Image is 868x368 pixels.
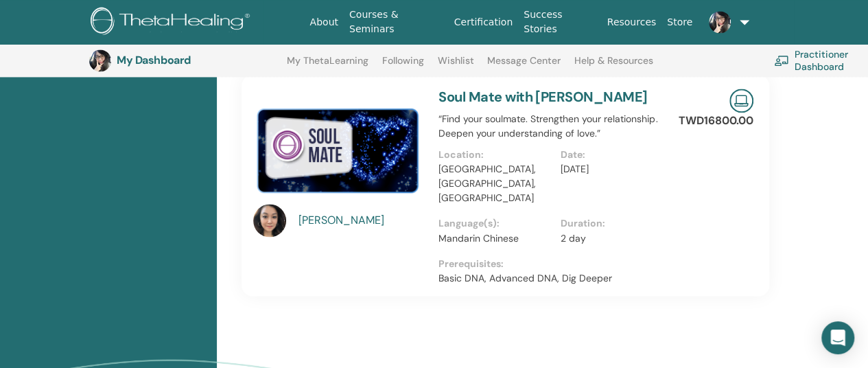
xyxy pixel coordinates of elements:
a: About [305,10,344,35]
img: default.jpg [89,49,111,71]
a: Message Center [487,55,561,77]
img: Live Online Seminar [729,89,753,113]
p: Duration: [561,216,674,231]
p: “Find your soulmate. Strengthen your relationship. Deepen your understanding of love.” [438,112,682,141]
a: Resources [602,10,662,35]
p: Basic DNA, Advanced DNA, Dig Deeper [438,271,682,285]
img: default.jpg [709,11,731,33]
a: Wishlist [438,55,474,77]
img: chalkboard-teacher.svg [774,55,789,66]
p: [DATE] [561,162,674,176]
p: 2 day [561,231,674,245]
img: Soul Mate [253,89,422,207]
a: Soul Mate with [PERSON_NAME] [438,88,647,106]
p: TWD16800.00 [679,113,753,129]
a: Certification [449,10,518,35]
div: Open Intercom Messenger [821,321,854,354]
h3: My Dashboard [117,54,254,67]
a: Success Stories [518,2,601,42]
p: Language(s): [438,216,552,231]
a: My ThetaLearning [287,55,368,77]
p: Date: [561,148,674,162]
p: Prerequisites: [438,256,682,271]
img: logo.png [91,7,255,38]
a: [PERSON_NAME] [298,212,425,229]
a: Help & Resources [574,55,653,77]
img: default.jpg [253,204,286,237]
a: Store [661,10,698,35]
p: Mandarin Chinese [438,231,552,245]
p: [GEOGRAPHIC_DATA], [GEOGRAPHIC_DATA], [GEOGRAPHIC_DATA] [438,162,552,205]
a: Courses & Seminars [344,2,449,42]
a: Following [382,55,424,77]
p: Location: [438,148,552,162]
